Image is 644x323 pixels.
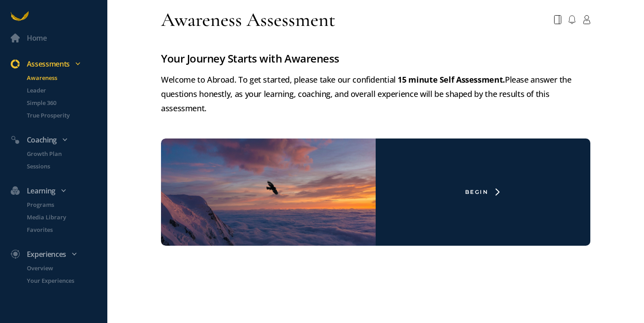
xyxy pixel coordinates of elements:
p: True Prosperity [27,111,106,120]
a: Programs [16,200,107,209]
div: Awareness Assessment [161,7,335,32]
a: Awareness [16,73,107,82]
p: Sessions [27,162,106,171]
div: Learning [5,185,111,197]
p: Simple 360 [27,98,106,107]
p: Overview [27,264,106,273]
div: Assessments [5,58,111,70]
a: Leader [16,86,107,95]
div: Begin [465,189,488,196]
a: Growth Plan [16,149,107,158]
a: Favorites [16,225,107,234]
strong: 15 minute Self Assessment. [398,74,504,85]
div: Home [27,32,47,44]
p: Favorites [27,225,106,234]
p: Growth Plan [27,149,106,158]
p: Your Experiences [27,276,106,285]
p: Media Library [27,213,106,222]
a: Media Library [16,213,107,222]
p: Leader [27,86,106,95]
img: freePlanWithoutSurvey.png [161,138,376,246]
a: Simple 360 [16,98,107,107]
p: Programs [27,200,106,209]
a: True Prosperity [16,111,107,120]
a: Your Experiences [16,276,107,285]
a: Overview [16,264,107,273]
p: Awareness [27,73,106,82]
a: Sessions [16,162,107,171]
a: Begin [156,138,596,246]
div: Welcome to Abroad. To get started, please take our confidential Please answer the questions hones... [161,72,590,115]
div: Experiences [5,248,111,260]
div: Your Journey Starts with Awareness [161,50,590,67]
div: Coaching [5,134,111,146]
